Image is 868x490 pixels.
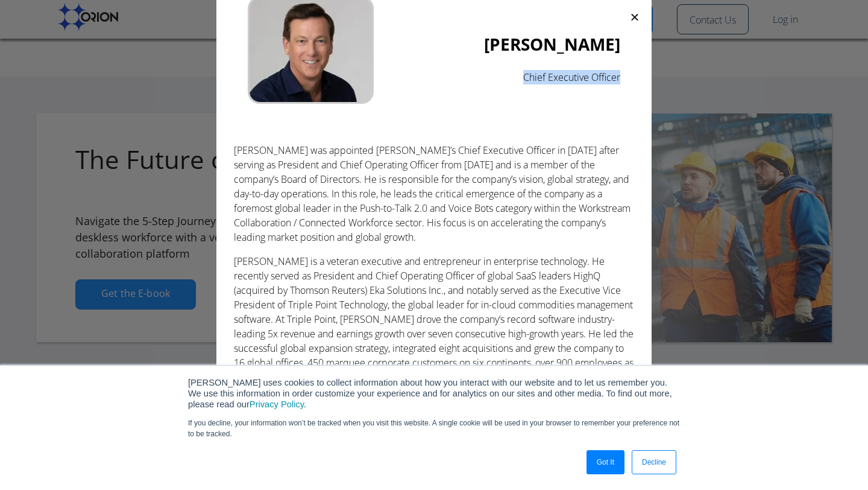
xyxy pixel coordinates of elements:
[484,33,620,56] b: [PERSON_NAME]
[587,450,624,474] a: Got It
[250,399,304,409] a: Privacy Policy
[234,143,634,244] p: [PERSON_NAME] was appointed [PERSON_NAME]’s Chief Executive Officer in [DATE] after serving as Pr...
[632,450,676,474] a: Decline
[374,70,620,84] p: Chief Executive Officer
[188,418,680,439] p: If you decline, your information won’t be tracked when you visit this website. A single cookie wi...
[630,12,640,22] a: Close
[188,378,672,409] span: [PERSON_NAME] uses cookies to collect information about how you interact with our website and to ...
[651,350,868,490] iframe: Chat Widget
[234,254,634,413] p: [PERSON_NAME] is a veteran executive and entrepreneur in enterprise technology. He recently serve...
